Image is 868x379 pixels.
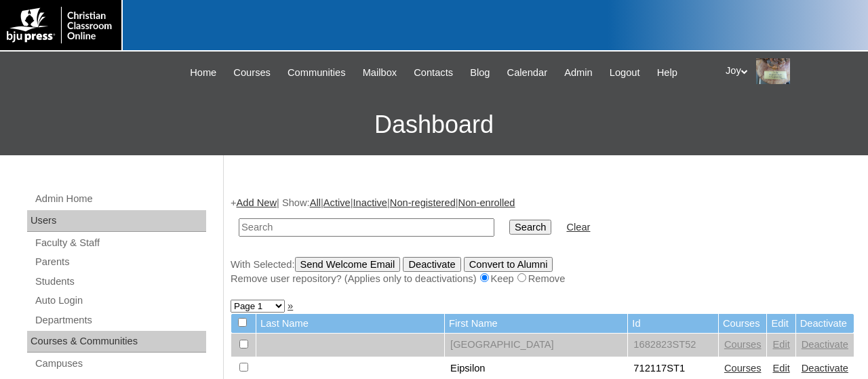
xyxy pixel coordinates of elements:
a: Active [323,197,351,208]
a: Courses [724,363,762,374]
td: 1682823ST52 [628,334,718,357]
span: Admin [564,65,593,81]
a: Contacts [407,65,460,81]
td: Last Name [256,314,444,334]
td: Courses [719,314,767,334]
span: Blog [470,65,490,81]
div: Courses & Communities [27,331,206,353]
a: Deactivate [802,339,848,350]
a: Communities [281,65,353,81]
span: Communities [288,65,346,81]
div: Remove user repository? (Applies only to deactivations) Keep Remove [231,272,854,286]
a: Edit [772,363,789,374]
a: Deactivate [802,363,848,374]
input: Convert to Alumni [464,257,553,272]
input: Send Welcome Email [295,257,401,272]
a: Campuses [34,355,206,372]
span: Mailbox [363,65,397,81]
img: logo-white.png [7,7,115,43]
input: Search [509,220,551,235]
a: Admin Home [34,191,206,207]
a: Help [650,65,684,81]
td: Edit [767,314,795,334]
a: Inactive [353,197,388,208]
span: Contacts [414,65,453,81]
a: Logout [603,65,647,81]
a: Courses [724,339,762,350]
a: Calendar [500,65,554,81]
input: Deactivate [403,257,460,272]
span: Courses [233,65,271,81]
a: All [310,197,321,208]
span: Help [657,65,677,81]
div: Joy [726,58,854,84]
h3: Dashboard [7,94,861,155]
a: Courses [226,65,277,81]
td: Id [628,314,718,334]
td: [GEOGRAPHIC_DATA] [445,334,627,357]
td: First Name [445,314,627,334]
a: Non-enrolled [458,197,515,208]
div: Users [27,210,206,232]
a: Non-registered [390,197,456,208]
a: Departments [34,312,206,329]
a: » [288,300,293,311]
a: Admin [557,65,599,81]
a: Edit [772,339,789,350]
div: + | Show: | | | | [231,196,854,285]
a: Blog [463,65,496,81]
a: Parents [34,254,206,271]
span: Calendar [507,65,547,81]
a: Mailbox [356,65,404,81]
img: Joy Dantz [756,58,790,84]
span: Logout [610,65,640,81]
td: Deactivate [796,314,854,334]
a: Add New [237,197,277,208]
input: Search [239,218,494,237]
a: Auto Login [34,292,206,309]
a: Faculty & Staff [34,235,206,252]
span: Home [190,65,216,81]
a: Home [183,65,223,81]
a: Clear [566,222,590,233]
a: Students [34,273,206,290]
div: With Selected: [231,257,854,286]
